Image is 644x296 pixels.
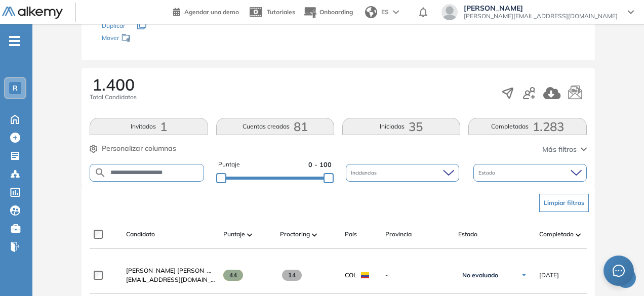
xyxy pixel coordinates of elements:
span: No evaluado [462,271,498,279]
span: Más filtros [542,144,577,155]
div: Incidencias [346,164,459,182]
a: Agendar una demo [173,5,239,17]
span: Incidencias [351,169,379,177]
span: Estado [458,230,477,239]
span: Tutoriales [267,8,295,16]
span: - [385,271,450,280]
button: Invitados1 [90,118,208,135]
span: [PERSON_NAME] [464,4,618,12]
span: 14 [282,270,302,281]
button: Limpiar filtros [539,194,589,212]
span: Personalizar columnas [102,143,176,154]
img: SEARCH_ALT [94,166,106,179]
button: Personalizar columnas [90,143,176,154]
button: Onboarding [303,2,353,23]
span: 0 - 100 [308,160,332,170]
button: Cuentas creadas81 [216,118,334,135]
span: R [13,84,18,92]
img: Ícono de flecha [521,272,527,278]
span: COL [345,271,357,280]
img: [missing "en.ARROW_ALT" translation] [576,233,581,236]
span: [PERSON_NAME] [PERSON_NAME] [126,267,227,274]
a: [PERSON_NAME] [PERSON_NAME] [126,266,215,275]
span: Agendar una demo [184,8,239,16]
img: [missing "en.ARROW_ALT" translation] [312,233,317,236]
img: world [365,6,377,18]
span: Total Candidatos [90,93,137,102]
div: Mover [102,29,203,48]
span: Proctoring [280,230,310,239]
span: Puntaje [223,230,245,239]
button: Completadas1.283 [468,118,586,135]
span: [EMAIL_ADDRESS][DOMAIN_NAME] [126,275,215,284]
span: Candidato [126,230,155,239]
span: 44 [223,270,243,281]
span: message [613,265,625,277]
span: País [345,230,357,239]
span: Duplicar [102,22,125,29]
span: Puntaje [218,160,240,170]
i: - [9,40,20,42]
span: 1.400 [92,76,135,93]
div: Estado [473,164,587,182]
img: arrow [393,10,399,14]
span: Onboarding [319,8,353,16]
img: [missing "en.ARROW_ALT" translation] [247,233,252,236]
span: [PERSON_NAME][EMAIL_ADDRESS][DOMAIN_NAME] [464,12,618,20]
span: [DATE] [539,271,559,280]
button: Más filtros [542,144,587,155]
button: Iniciadas35 [342,118,460,135]
span: ES [381,8,389,17]
img: Logo [2,7,63,19]
span: Estado [478,169,497,177]
img: COL [361,272,369,278]
span: Provincia [385,230,412,239]
span: Completado [539,230,574,239]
